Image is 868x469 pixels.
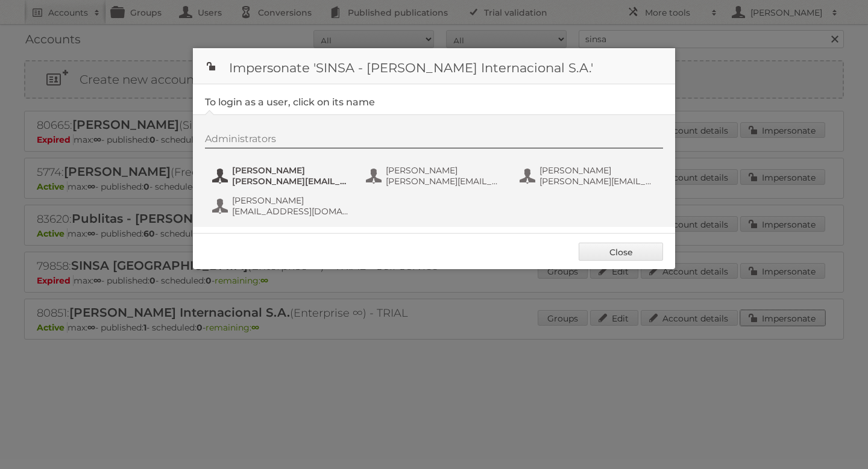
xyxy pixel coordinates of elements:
h1: Impersonate 'SINSA - [PERSON_NAME] Internacional S.A.' [193,48,675,84]
span: [PERSON_NAME] [539,165,656,176]
button: [PERSON_NAME] [PERSON_NAME][EMAIL_ADDRESS][PERSON_NAME][DOMAIN_NAME] [518,164,660,188]
button: [PERSON_NAME] [EMAIL_ADDRESS][DOMAIN_NAME] [211,194,353,218]
span: [PERSON_NAME] [386,165,503,176]
div: Administrators [205,133,663,149]
span: [PERSON_NAME] [232,165,349,176]
span: [PERSON_NAME][EMAIL_ADDRESS][PERSON_NAME][DOMAIN_NAME] [539,176,656,187]
span: [PERSON_NAME][EMAIL_ADDRESS][PERSON_NAME][DOMAIN_NAME] [386,176,503,187]
button: [PERSON_NAME] [PERSON_NAME][EMAIL_ADDRESS][PERSON_NAME][DOMAIN_NAME] [365,164,506,188]
span: [PERSON_NAME][EMAIL_ADDRESS][PERSON_NAME][DOMAIN_NAME] [232,176,349,187]
legend: To login as a user, click on its name [205,96,375,108]
a: Close [579,243,663,261]
button: [PERSON_NAME] [PERSON_NAME][EMAIL_ADDRESS][PERSON_NAME][DOMAIN_NAME] [211,164,353,188]
span: [PERSON_NAME] [232,195,349,206]
span: [EMAIL_ADDRESS][DOMAIN_NAME] [232,206,349,217]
